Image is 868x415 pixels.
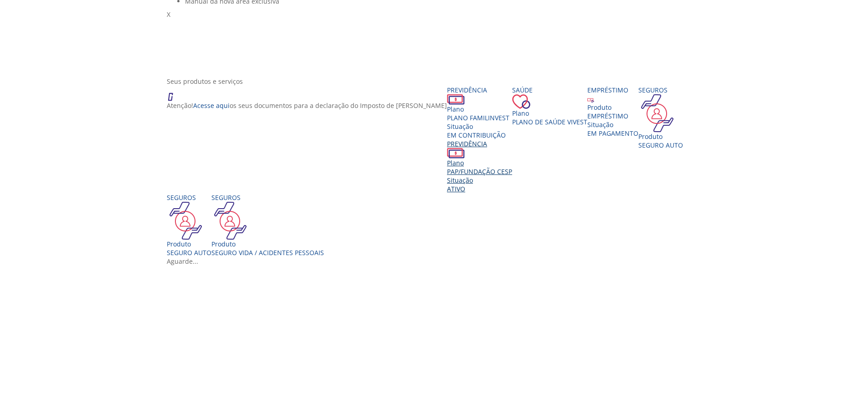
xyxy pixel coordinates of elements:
div: Plano [447,159,512,167]
a: Empréstimo Produto EMPRÉSTIMO Situação EM PAGAMENTO [587,86,638,138]
div: Previdência [447,86,512,94]
div: Seguros [167,193,211,202]
img: ico_seguros.png [211,202,249,240]
span: EM PAGAMENTO [587,129,638,138]
div: Produto [587,103,638,112]
a: Previdência PlanoPLANO FAMILINVEST SituaçãoEM CONTRIBUIÇÃO [447,86,512,139]
span: Plano de Saúde VIVEST [512,118,587,126]
a: Seguros Produto SEGURO AUTO [167,193,211,257]
a: Acesse aqui [193,101,230,110]
img: ico_coracao.png [512,94,530,109]
div: Produto [211,240,324,248]
section: <span lang="en" dir="ltr">ProdutosCard</span> [167,77,708,266]
div: Seguros [638,86,683,94]
span: Ativo [447,184,465,193]
img: ico_seguros.png [167,202,205,240]
a: Previdência PlanoPAP/FUNDAÇÃO CESP SituaçãoAtivo [447,139,512,193]
div: Seus produtos e serviços [167,77,708,86]
div: Previdência [447,139,512,148]
div: Plano [512,109,587,118]
div: Empréstimo [587,86,638,94]
div: Aguarde... [167,257,708,266]
span: PLANO FAMILINVEST [447,113,509,122]
div: SEGURO AUTO [167,248,211,257]
span: X [167,10,170,19]
img: ico_seguros.png [638,94,676,132]
div: Produto [167,240,211,248]
div: Situação [447,176,512,184]
div: Seguros [211,193,324,202]
a: Seguros Produto Seguro Vida / Acidentes Pessoais [211,193,324,257]
img: ico_dinheiro.png [447,148,465,159]
div: Saúde [512,86,587,94]
div: Situação [447,122,512,131]
div: EMPRÉSTIMO [587,112,638,120]
div: Seguro Vida / Acidentes Pessoais [211,248,324,257]
span: EM CONTRIBUIÇÃO [447,131,506,139]
p: Atenção! os seus documentos para a declaração do Imposto de [PERSON_NAME] [167,101,447,110]
img: ico_dinheiro.png [447,94,465,105]
img: ico_atencao.png [167,86,182,101]
img: ico_emprestimo.svg [587,96,594,103]
div: Produto [638,132,683,141]
a: Saúde PlanoPlano de Saúde VIVEST [512,86,587,126]
div: Situação [587,120,638,129]
span: PAP/FUNDAÇÃO CESP [447,167,512,176]
div: Plano [447,105,512,113]
a: Seguros Produto SEGURO AUTO [638,86,683,149]
div: SEGURO AUTO [638,141,683,149]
